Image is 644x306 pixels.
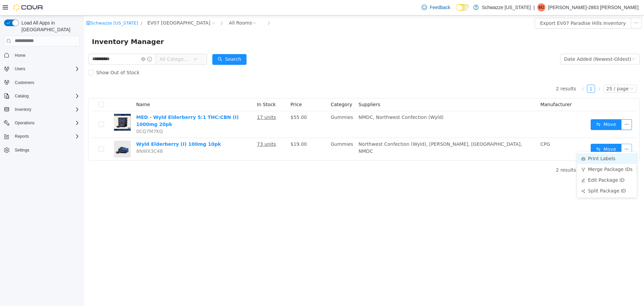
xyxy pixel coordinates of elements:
a: MED - Wyld Elderberry 5:1 THC:CBN (I) 1000mg 20pk [52,99,155,112]
div: Date Added (Newest-Oldest) [480,39,547,49]
input: Dark Mode [456,4,470,11]
p: Schwazze [US_STATE] [482,3,531,11]
span: Settings [12,146,80,154]
p: | [533,3,535,11]
a: Customers [12,79,37,87]
span: Inventory [15,107,31,112]
button: Operations [1,118,83,128]
i: icon: close-circle [168,6,172,10]
button: Operations [12,119,37,127]
button: Inventory [12,105,34,114]
span: Inventory Manager [8,21,84,32]
i: icon: down [110,42,114,46]
span: Users [15,66,25,72]
div: 25 / page [523,70,545,77]
span: M2 [539,3,544,11]
span: $55.00 [207,99,223,104]
button: Customers [1,78,83,87]
i: icon: down [548,42,552,46]
span: Home [12,51,80,59]
div: All Rooms [145,2,168,12]
span: Name [52,86,66,92]
span: Catalog [15,93,29,99]
span: Home [15,53,25,58]
button: icon: ellipsis [537,128,548,139]
i: icon: fork [497,152,501,156]
span: Suppliers [275,86,297,92]
span: / [184,5,185,10]
button: Settings [1,145,83,155]
td: Gummies [244,123,272,145]
li: Previous Page [495,69,503,77]
button: Reports [1,132,83,141]
button: icon: swapMove [507,128,538,139]
span: $19.00 [207,126,223,131]
div: Matthew-2863 Turner [537,3,545,11]
span: Load All Apps in [GEOGRAPHIC_DATA] [19,19,80,33]
a: Home [12,51,28,59]
button: icon: ellipsis [537,104,548,115]
u: 17 units [173,99,192,104]
span: 0CQ7M7KQ [52,113,79,119]
span: CPG [457,126,466,131]
li: Merge Package IDs [493,148,553,159]
a: 1 [503,70,511,77]
span: Northwest Confection (Wyld), [PERSON_NAME], [GEOGRAPHIC_DATA], NMDC [275,126,438,138]
li: Print Labels [493,138,553,148]
button: Users [12,65,28,73]
button: Catalog [12,92,31,100]
span: Users [12,65,80,73]
span: Manufacturer [457,86,488,92]
td: Gummies [244,96,272,123]
button: Export EV07 Paradise Hills Inventory [451,2,547,13]
span: Settings [15,147,29,153]
button: icon: ellipsis [547,2,558,13]
span: EV07 Paradise Hills [63,4,126,11]
span: All Categories [76,40,106,47]
li: 1 [503,69,511,77]
span: / [57,5,58,10]
li: Next Page [511,69,519,77]
i: icon: printer [497,141,501,145]
button: Catalog [1,91,83,101]
i: icon: close-circle [57,42,61,46]
span: Feedback [430,4,450,11]
li: 2 results [472,150,492,159]
button: Home [1,50,83,60]
button: icon: searchSearch [128,39,163,49]
button: Reports [12,132,32,140]
i: icon: left [497,72,501,76]
i: icon: right [513,72,517,76]
u: 73 units [173,126,192,131]
button: Inventory [1,105,83,114]
i: icon: edit [497,163,501,167]
i: icon: share-alt [497,174,501,178]
span: Reports [12,132,80,140]
span: NMDC, Northwest Confection (Wyld) [275,99,360,104]
nav: Complex example [4,48,80,173]
span: / [137,5,139,10]
li: 2 results [472,69,492,77]
span: Operations [12,119,80,127]
p: [PERSON_NAME]-2863 [PERSON_NAME] [548,3,639,11]
span: In Stock [173,86,192,92]
i: icon: info-circle [63,41,68,46]
span: Category [247,86,268,92]
button: Users [1,64,83,74]
a: Wyld Elderberry (I) 100mg 10pk [52,126,137,131]
span: 8NWX3C48 [52,133,79,138]
span: Customers [12,78,80,87]
span: Customers [15,80,34,85]
span: Dark Mode [456,11,456,11]
span: Catalog [12,92,80,100]
a: Feedback [419,1,453,14]
li: Edit Package ID [493,159,553,170]
img: Wyld Elderberry (I) 100mg 10pk hero shot [30,125,47,142]
i: icon: shop [2,5,7,10]
span: Show Out of Stock [10,54,58,60]
i: icon: close-circle [128,6,132,10]
i: icon: down [546,71,550,76]
img: Cova [13,4,44,11]
span: Inventory [12,105,80,114]
button: icon: swapMove [507,104,538,115]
